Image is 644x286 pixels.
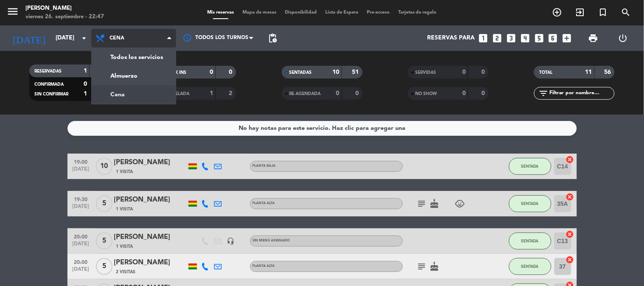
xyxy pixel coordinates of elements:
[509,233,551,250] button: SENTADA
[355,90,360,96] strong: 0
[608,25,638,51] div: LOG OUT
[509,258,551,275] button: SENTADA
[585,69,592,75] strong: 11
[114,157,186,168] div: [PERSON_NAME]
[588,33,599,43] span: print
[96,158,112,175] span: 10
[227,237,235,245] i: headset_mic
[253,202,275,205] span: Planta alta
[6,5,19,21] button: menu
[84,68,87,74] strong: 1
[70,166,92,176] span: [DATE]
[521,164,539,168] span: SENTADA
[70,266,92,276] span: [DATE]
[114,232,186,243] div: [PERSON_NAME]
[92,67,176,85] a: Almuerzo
[290,92,321,96] span: RE AGENDADA
[238,10,281,15] span: Mapa de mesas
[521,201,539,206] span: SENTADA
[618,33,628,43] i: power_settings_new
[506,33,517,44] i: looks_3
[116,269,136,275] span: 2 Visitas
[70,241,92,251] span: [DATE]
[605,69,613,75] strong: 56
[548,89,614,98] input: Filtrar por nombre...
[96,258,112,275] span: 5
[566,193,574,201] i: cancel
[116,243,133,250] span: 1 Visita
[566,230,574,238] i: cancel
[290,70,312,75] span: SENTADAS
[566,155,574,164] i: cancel
[492,33,503,44] i: looks_two
[363,10,394,15] span: Pre-acceso
[203,10,238,15] span: Mis reservas
[509,195,551,212] button: SENTADA
[416,70,436,75] span: SERVIDAS
[509,158,551,175] button: SENTADA
[70,157,92,166] span: 19:00
[548,33,559,44] i: looks_6
[70,231,92,241] span: 20:00
[229,69,234,75] strong: 0
[566,255,574,264] i: cancel
[34,82,64,87] span: CONFIRMADA
[321,10,363,15] span: Lista de Espera
[534,33,545,44] i: looks_5
[416,92,437,96] span: NO SHOW
[116,168,133,175] span: 1 Visita
[352,69,360,75] strong: 51
[598,7,608,17] i: turned_in_not
[462,90,466,96] strong: 0
[114,257,186,268] div: [PERSON_NAME]
[455,199,465,209] i: child_care
[34,69,62,73] span: RESERVADAS
[163,92,189,96] span: CANCELADA
[394,10,441,15] span: Tarjetas de regalo
[562,33,573,44] i: add_box
[336,90,340,96] strong: 0
[96,195,112,212] span: 5
[417,261,427,272] i: subject
[84,81,87,87] strong: 0
[6,29,51,48] i: [DATE]
[84,91,87,97] strong: 1
[430,199,440,209] i: cake
[25,4,104,13] div: [PERSON_NAME]
[210,69,213,75] strong: 0
[70,257,92,266] span: 20:00
[538,88,548,98] i: filter_list
[25,13,104,21] div: viernes 26. septiembre - 22:47
[116,206,133,213] span: 1 Visita
[481,90,487,96] strong: 0
[552,7,562,17] i: add_circle_outline
[478,33,489,44] i: looks_one
[575,7,585,17] i: exit_to_app
[70,204,92,213] span: [DATE]
[92,85,176,104] a: Cena
[253,164,276,168] span: Planta baja
[427,35,475,42] span: Reservas para
[621,7,631,17] i: search
[210,90,213,96] strong: 1
[521,238,539,243] span: SENTADA
[110,35,124,41] span: Cena
[417,199,427,209] i: subject
[521,264,539,269] span: SENTADA
[430,261,440,272] i: cake
[481,69,487,75] strong: 0
[96,233,112,250] span: 5
[6,5,19,18] i: menu
[70,194,92,204] span: 19:30
[34,92,68,96] span: SIN CONFIRMAR
[520,33,531,44] i: looks_4
[229,90,234,96] strong: 2
[253,264,275,268] span: Planta alta
[281,10,321,15] span: Disponibilidad
[253,239,290,242] span: Sin menú asignado
[92,48,176,67] a: Todos los servicios
[539,70,552,75] span: TOTAL
[79,33,89,43] i: arrow_drop_down
[114,194,186,205] div: [PERSON_NAME]
[462,69,466,75] strong: 0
